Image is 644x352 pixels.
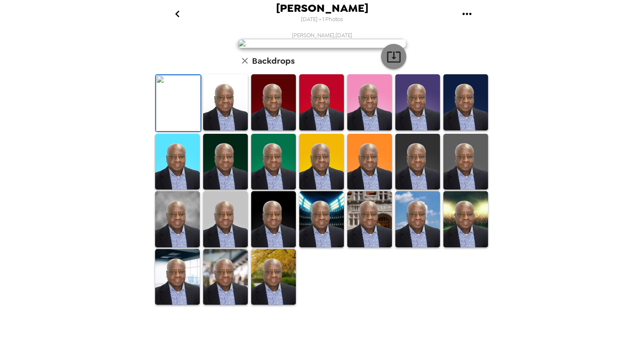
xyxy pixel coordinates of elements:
[276,3,368,14] span: [PERSON_NAME]
[292,32,352,39] span: [PERSON_NAME] , [DATE]
[301,14,343,25] span: [DATE] • 1 Photos
[156,75,201,131] img: Original
[238,39,406,48] img: user
[252,54,295,68] h6: Backdrops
